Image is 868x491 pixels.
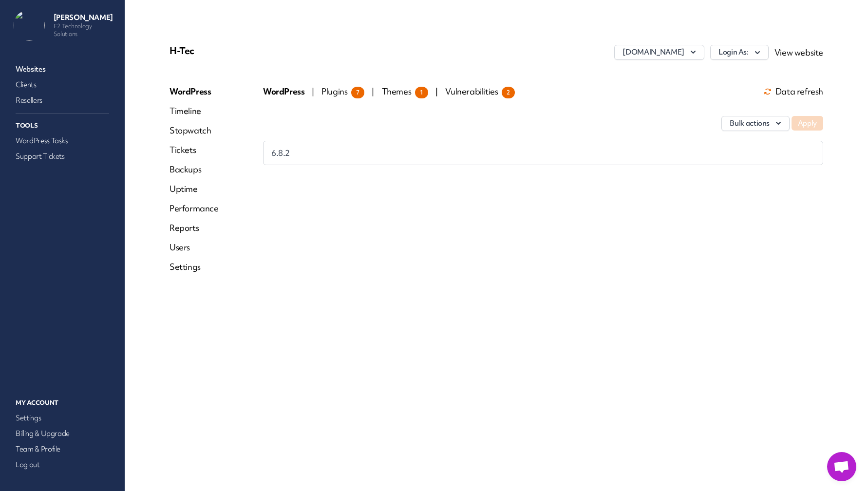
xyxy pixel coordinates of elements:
[721,116,790,131] button: Bulk actions
[263,86,306,97] span: WordPress
[14,442,111,456] a: Team & Profile
[170,203,219,214] a: Performance
[170,242,219,253] a: Users
[445,86,514,97] span: Vulnerabilities
[415,87,428,98] span: 1
[14,458,111,472] a: Log out
[170,261,219,273] a: Settings
[170,144,219,156] a: Tickets
[321,86,364,97] span: Plugins
[14,411,111,425] a: Settings
[14,62,111,76] a: Websites
[14,427,111,440] a: Billing & Upgrade
[170,222,219,234] a: Reports
[792,116,823,131] button: Apply
[170,183,219,195] a: Uptime
[14,397,111,409] p: My Account
[170,45,387,57] p: H-Tec
[351,87,364,98] span: 7
[170,105,219,117] a: Timeline
[372,86,374,97] span: |
[14,94,111,107] a: Resellers
[764,88,823,95] span: Data refresh
[170,125,219,136] a: Stopwatch
[614,45,704,60] button: [DOMAIN_NAME]
[14,134,111,148] a: WordPress Tasks
[710,45,769,60] button: Login As:
[271,147,290,159] span: 6.8.2
[435,86,438,97] span: |
[14,119,111,132] p: Tools
[14,78,111,92] a: Clients
[14,150,111,163] a: Support Tickets
[827,452,856,481] a: Open chat
[54,13,117,22] p: [PERSON_NAME]
[170,86,219,97] a: WordPress
[54,22,117,38] p: E2 Technology Solutions
[382,86,428,97] span: Themes
[774,47,823,58] a: View website
[170,164,219,175] a: Backups
[312,86,314,97] span: |
[502,87,515,98] span: 2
